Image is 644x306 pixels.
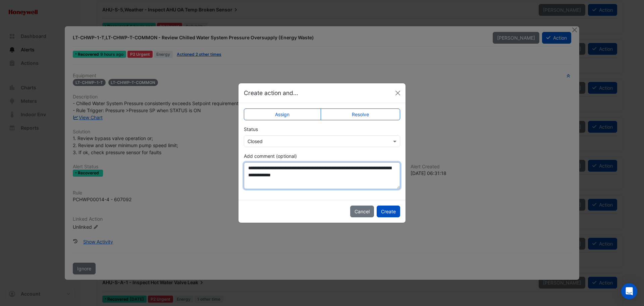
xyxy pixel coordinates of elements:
[244,152,297,160] label: Add comment (optional)
[321,108,400,120] label: Resolve
[621,283,637,299] div: Open Intercom Messenger
[244,126,258,133] label: Status
[244,108,321,120] label: Assign
[350,206,374,217] button: Cancel
[244,89,298,97] h5: Create action and...
[393,88,403,98] button: Close
[377,206,400,217] button: Create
